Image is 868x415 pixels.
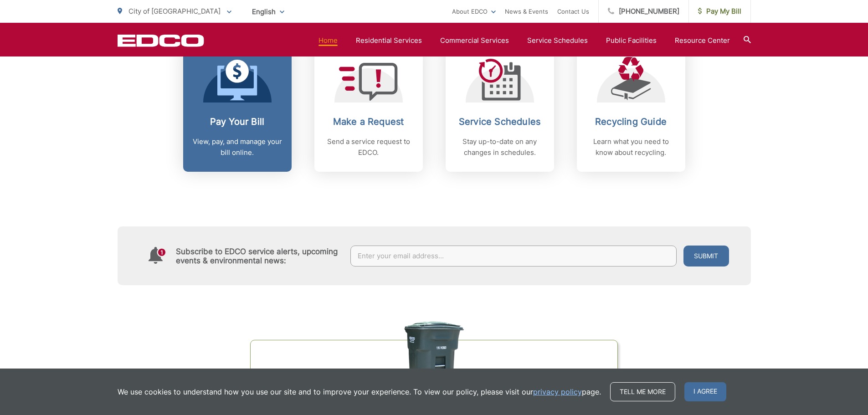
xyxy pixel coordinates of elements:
[128,7,221,15] span: City of [GEOGRAPHIC_DATA]
[440,35,509,46] a: Commercial Services
[505,6,548,17] a: News & Events
[452,6,496,17] a: About EDCO
[684,382,726,401] span: I agree
[533,386,582,397] a: privacy policy
[350,246,677,266] input: Enter your email address...
[683,246,729,266] button: Submit
[318,35,338,46] a: Home
[577,43,685,172] a: Recycling Guide Learn what you need to know about recycling.
[192,136,282,158] p: View, pay, and manage your bill online.
[176,247,342,265] h4: Subscribe to EDCO service alerts, upcoming events & environmental news:
[356,35,422,46] a: Residential Services
[245,4,291,20] span: English
[675,35,730,46] a: Resource Center
[183,43,292,172] a: Pay Your Bill View, pay, and manage your bill online.
[610,382,675,401] a: Tell me more
[586,136,676,158] p: Learn what you need to know about recycling.
[192,116,282,127] h2: Pay Your Bill
[324,116,414,127] h2: Make a Request
[455,136,545,158] p: Stay up-to-date on any changes in schedules.
[455,116,545,127] h2: Service Schedules
[324,136,414,158] p: Send a service request to EDCO.
[118,386,601,397] p: We use cookies to understand how you use our site and to improve your experience. To view our pol...
[586,116,676,127] h2: Recycling Guide
[314,43,423,172] a: Make a Request Send a service request to EDCO.
[118,34,204,47] a: EDCD logo. Return to the homepage.
[557,6,589,17] a: Contact Us
[446,43,554,172] a: Service Schedules Stay up-to-date on any changes in schedules.
[527,35,588,46] a: Service Schedules
[698,6,741,17] span: Pay My Bill
[606,35,657,46] a: Public Facilities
